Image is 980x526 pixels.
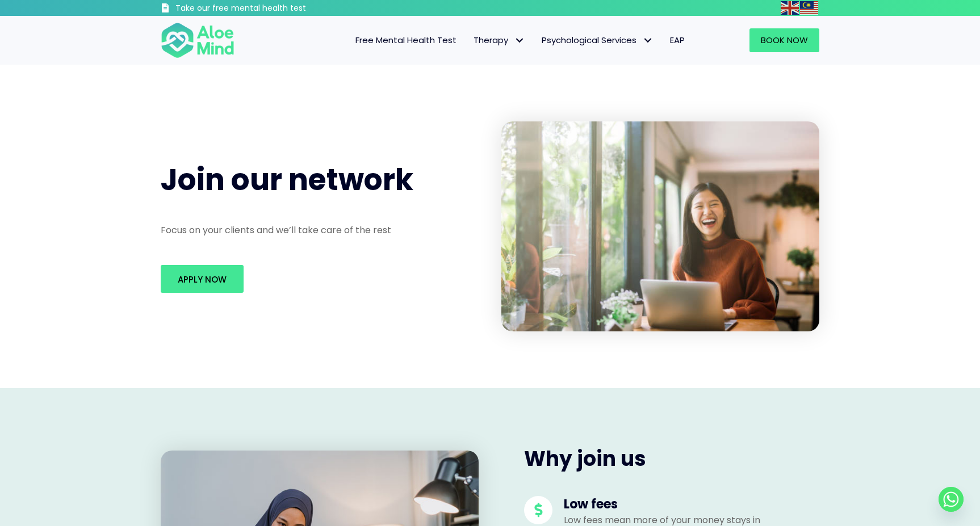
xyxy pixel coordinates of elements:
[511,32,527,49] span: Therapy: submenu
[639,32,656,49] span: Psychological Services: submenu
[781,1,800,14] a: English
[781,1,799,15] img: en
[501,121,819,331] img: Happy young asian girl working at a coffee shop with a laptop
[465,28,533,52] a: TherapyTherapy: submenu
[670,34,685,46] span: EAP
[161,3,367,16] a: Take our free mental health test
[249,28,693,52] nav: Menu
[749,28,819,52] a: Book Now
[564,496,774,514] h4: Low fees
[800,1,819,14] a: Malay
[347,28,465,52] a: Free Mental Health Test
[161,224,479,237] p: Focus on your clients and we’ll take care of the rest
[661,28,693,52] a: EAP
[800,1,818,15] img: ms
[175,3,367,14] h3: Take our free mental health test
[161,159,413,200] span: Join our network
[761,34,808,46] span: Book Now
[533,28,661,52] a: Psychological ServicesPsychological Services: submenu
[474,34,525,46] span: Therapy
[178,273,227,285] span: Apply Now
[355,34,457,46] span: Free Mental Health Test
[939,487,964,512] a: Whatsapp
[542,34,653,46] span: Psychological Services
[524,444,646,473] span: Why join us
[161,22,234,59] img: Aloe mind Logo
[161,265,244,293] a: Apply Now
